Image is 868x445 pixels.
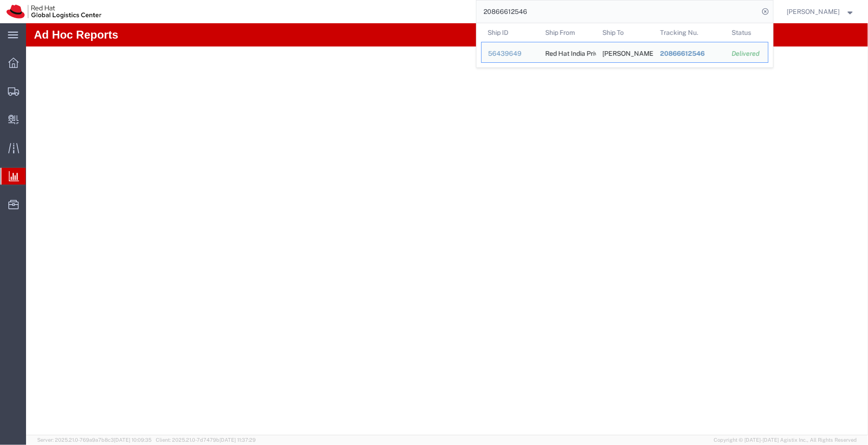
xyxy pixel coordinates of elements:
[26,23,868,435] iframe: FS Legacy Container
[653,23,725,42] th: Tracking Nu.
[7,5,101,19] img: logo
[725,23,769,42] th: Status
[732,49,762,59] div: Delivered
[603,42,647,62] div: Milind Yadav
[481,23,773,67] table: Search Results
[114,437,152,443] span: [DATE] 10:09:35
[156,437,256,443] span: Client: 2025.21.0-7d7479b
[219,437,256,443] span: [DATE] 11:37:29
[596,23,654,42] th: Ship To
[37,437,152,443] span: Server: 2025.21.0-769a9a7b8c3
[787,6,855,17] button: [PERSON_NAME]
[477,0,759,23] input: Search for shipment number, reference number
[660,49,719,59] div: 20866612546
[545,42,590,62] div: Red Hat India Private Limited
[481,23,539,42] th: Ship ID
[787,7,840,17] span: Pallav Sen Gupta
[488,49,532,59] div: 56439649
[660,50,704,57] span: 20866612546
[538,23,596,42] th: Ship From
[714,436,857,444] span: Copyright © [DATE]-[DATE] Agistix Inc., All Rights Reserved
